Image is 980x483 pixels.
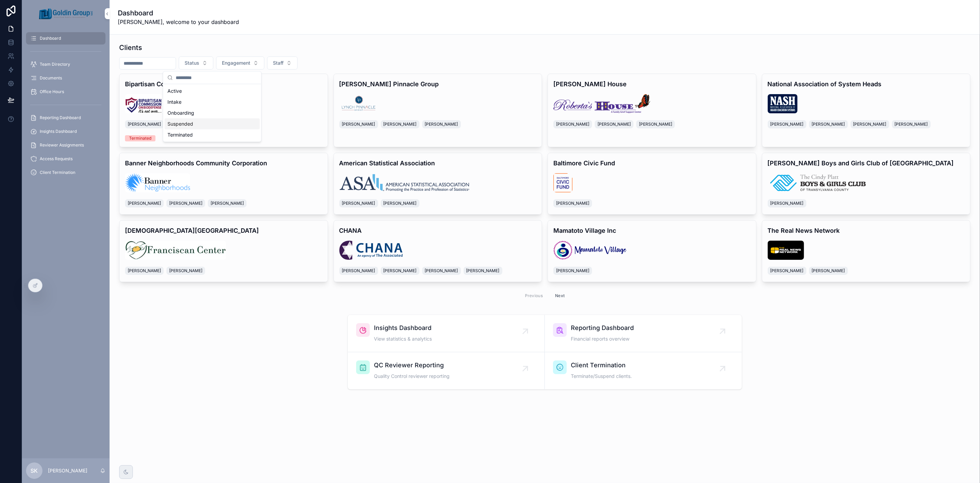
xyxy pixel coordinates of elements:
span: Reporting Dashboard [40,115,81,120]
h4: Mamatoto Village Inc [553,226,751,235]
h4: [PERSON_NAME] Boys and Girls Club of [GEOGRAPHIC_DATA] [768,158,965,168]
div: Terminated [165,129,260,140]
span: [PERSON_NAME] [384,201,417,206]
h4: CHANA [339,226,537,235]
a: Reviewer Assignments [26,139,105,151]
img: logo.png [553,173,573,192]
span: [PERSON_NAME] [211,201,244,206]
a: National Association of System HeadsNASH-Logo.png[PERSON_NAME][PERSON_NAME][PERSON_NAME][PERSON_N... [762,74,971,147]
h4: Baltimore Civic Fund [553,158,751,168]
span: Office Hours [40,89,64,94]
span: [PERSON_NAME], welcome to your dashboard [118,18,239,26]
span: [PERSON_NAME] [128,201,161,206]
h4: American Statistical Association [339,158,537,168]
span: [PERSON_NAME] [556,201,589,206]
img: logo.jpg [125,94,162,113]
span: [PERSON_NAME] [425,122,458,127]
img: logo.png [125,173,190,192]
span: Financial reports overview [571,335,634,342]
button: Select Button [267,56,298,69]
span: [PERSON_NAME] [169,268,202,274]
a: Documents [26,72,105,84]
div: Active [165,86,260,97]
img: logo.svg [553,241,627,260]
div: Suggestions [163,84,261,142]
span: Reporting Dashboard [571,323,634,333]
span: Dashboard [40,36,61,41]
span: [PERSON_NAME] [384,122,417,127]
img: logo.jpg [125,241,226,260]
span: Client Termination [40,170,75,175]
button: Next [550,290,569,301]
a: Team Directory [26,58,105,71]
div: Terminated [129,135,151,141]
span: Status [185,60,199,66]
span: Insights Dashboard [374,323,432,333]
img: logo.webp [339,173,472,192]
span: Insights Dashboard [40,129,77,134]
h1: Dashboard [118,8,239,18]
span: [PERSON_NAME] [466,268,500,274]
a: CHANAlogo.webp[PERSON_NAME][PERSON_NAME][PERSON_NAME][PERSON_NAME] [334,220,542,282]
a: Reporting Dashboard [26,112,105,124]
h4: National Association of System Heads [768,79,965,89]
a: QC Reviewer ReportingQuality Control reviewer reporting [348,352,545,389]
img: logo.png [768,173,868,192]
span: [PERSON_NAME] [770,201,804,206]
a: Access Requests [26,153,105,165]
span: [PERSON_NAME] [128,268,161,274]
span: [PERSON_NAME] [770,268,804,274]
img: logo.webp [339,241,403,260]
a: Dashboard [26,32,105,45]
h4: [DEMOGRAPHIC_DATA][GEOGRAPHIC_DATA] [125,226,322,235]
div: Intake [165,97,260,107]
img: App logo [39,8,92,19]
span: [PERSON_NAME] [342,268,375,274]
span: Quality Control reviewer reporting [374,373,450,380]
a: [PERSON_NAME] Pinnacle Grouplogo.png[PERSON_NAME][PERSON_NAME][PERSON_NAME] [334,74,542,147]
span: Client Termination [571,360,632,370]
span: [PERSON_NAME] [169,201,202,206]
span: [PERSON_NAME] [895,122,928,127]
img: NASH-Logo.png [768,94,798,113]
span: [PERSON_NAME] [639,122,672,127]
span: [PERSON_NAME] [342,201,375,206]
a: Reporting DashboardFinancial reports overview [545,315,742,352]
span: [PERSON_NAME] [425,268,458,274]
a: Client TerminationTerminate/Suspend clients. [545,352,742,389]
span: [PERSON_NAME] [556,122,589,127]
h4: Bipartisan Commission on Biodefense [125,79,322,89]
button: Select Button [216,56,264,69]
span: Documents [40,75,62,81]
h1: Clients [119,43,142,52]
span: Engagement [222,60,250,66]
span: Reviewer Assignments [40,142,84,148]
a: Mamatoto Village Inclogo.svg[PERSON_NAME] [548,220,756,282]
span: [PERSON_NAME] [853,122,887,127]
a: Insights DashboardView statistics & analytics [348,315,545,352]
span: [PERSON_NAME] [812,122,845,127]
h4: Banner Neighborhoods Community Corporation [125,158,322,168]
img: logo.png [339,94,378,113]
h4: [PERSON_NAME] House [553,79,751,89]
p: [PERSON_NAME] [48,467,87,474]
span: Team Directory [40,62,70,67]
h4: The Real News Network [768,226,965,235]
a: Baltimore Civic Fundlogo.png[PERSON_NAME] [548,153,756,215]
a: Insights Dashboard [26,125,105,138]
div: scrollable content [22,27,110,188]
a: Client Termination [26,166,105,179]
a: [PERSON_NAME] Houselogo.png[PERSON_NAME][PERSON_NAME][PERSON_NAME] [548,74,756,147]
span: SK [31,467,38,475]
span: Access Requests [40,156,73,162]
div: Suspended [165,118,260,129]
span: View statistics & analytics [374,335,432,342]
a: Banner Neighborhoods Community Corporationlogo.png[PERSON_NAME][PERSON_NAME][PERSON_NAME] [119,153,328,215]
span: [PERSON_NAME] [384,268,417,274]
span: [PERSON_NAME] [556,268,589,274]
span: [PERSON_NAME] [812,268,845,274]
img: logo.png [553,94,650,113]
a: [PERSON_NAME] Boys and Girls Club of [GEOGRAPHIC_DATA]logo.png[PERSON_NAME] [762,153,971,215]
span: [PERSON_NAME] [598,122,631,127]
a: The Real News Networklogo.png[PERSON_NAME][PERSON_NAME] [762,220,971,282]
